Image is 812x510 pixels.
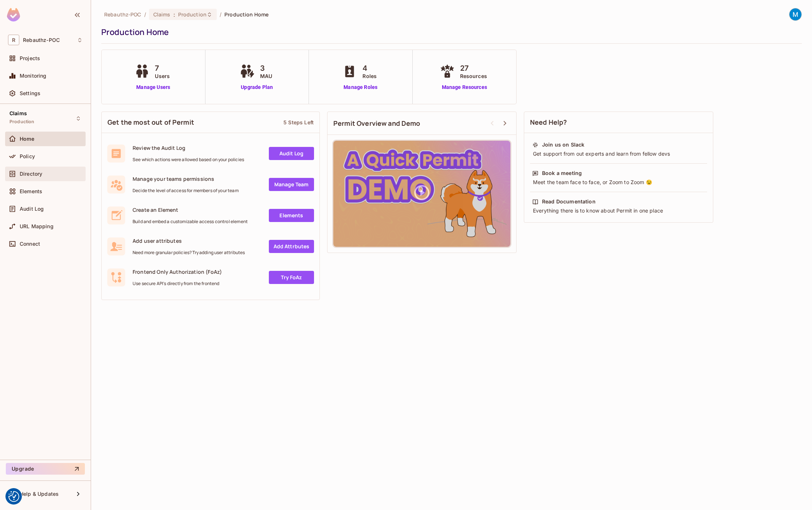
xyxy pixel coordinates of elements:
[133,219,248,225] span: Build and embed a customizable access control element
[20,223,54,229] span: URL Mapping
[260,72,272,80] span: MAU
[269,271,314,284] a: Try FoAz
[173,12,176,17] span: :
[341,83,380,91] a: Manage Roles
[283,119,314,126] div: 5 Steps Left
[153,11,170,18] span: Claims
[542,141,584,148] div: Join us on Slack
[532,207,705,214] div: Everything there is to know about Permit in one place
[362,72,377,80] span: Roles
[20,206,44,212] span: Audit Log
[20,491,59,497] span: Help & Updates
[224,11,268,18] span: Production Home
[460,63,487,74] span: 27
[20,55,40,61] span: Projects
[101,27,798,38] div: Production Home
[269,209,314,222] a: Elements
[23,37,60,43] span: Workspace: Rebauthz-POC
[133,206,248,213] span: Create an Element
[133,83,173,91] a: Manage Users
[155,72,170,80] span: Users
[133,175,239,182] span: Manage your teams permissions
[789,8,801,20] img: Maxim TNG
[20,136,35,142] span: Home
[362,63,377,74] span: 4
[155,63,170,74] span: 7
[133,268,222,275] span: Frontend Only Authorization (FoAz)
[20,241,40,247] span: Connect
[269,178,314,191] a: Manage Team
[220,11,221,18] li: /
[20,188,42,194] span: Elements
[104,11,141,18] span: the active workspace
[133,237,245,244] span: Add user attributes
[8,35,19,45] span: R
[133,250,245,256] span: Need more granular policies? Try adding user attributes
[107,118,194,127] span: Get the most out of Permit
[133,144,244,151] span: Review the Audit Log
[20,90,40,96] span: Settings
[542,198,596,205] div: Read Documentation
[20,171,42,177] span: Directory
[333,119,420,128] span: Permit Overview and Demo
[542,170,582,177] div: Book a meeting
[133,188,239,194] span: Decide the level of access for members of your team
[260,63,272,74] span: 3
[20,73,47,79] span: Monitoring
[8,491,19,502] img: Revisit consent button
[532,179,705,186] div: Meet the team face to face, or Zoom to Zoom 😉
[269,240,314,253] a: Add Attrbutes
[133,281,222,287] span: Use secure API's directly from the frontend
[9,119,35,125] span: Production
[9,110,27,116] span: Claims
[7,8,20,22] img: SReyMgAAAABJRU5ErkJggg==
[144,11,146,18] li: /
[238,83,276,91] a: Upgrade Plan
[532,150,705,157] div: Get support from out experts and learn from fellow devs
[6,463,85,475] button: Upgrade
[438,83,491,91] a: Manage Resources
[8,491,19,502] button: Consent Preferences
[269,147,314,160] a: Audit Log
[530,118,567,127] span: Need Help?
[460,72,487,80] span: Resources
[178,11,207,18] span: Production
[133,157,244,163] span: See which actions were allowed based on your policies
[20,153,35,159] span: Policy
